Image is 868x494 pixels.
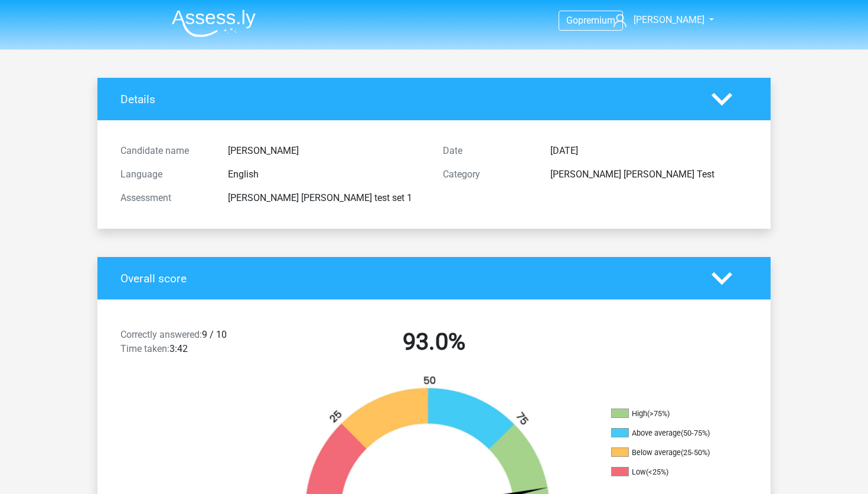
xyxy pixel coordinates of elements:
[282,328,586,356] h2: 93.0%
[120,93,694,106] h4: Details
[611,409,729,419] li: High
[120,272,694,285] h4: Overall score
[434,144,541,158] div: Date
[112,167,219,182] div: Language
[112,144,219,158] div: Candidate name
[112,191,219,205] div: Assessment
[647,409,670,418] div: (>75%)
[120,329,202,340] span: Correctly answered:
[611,467,729,477] li: Low
[681,429,710,437] div: (50-75%)
[112,328,273,361] div: 9 / 10 3:42
[634,14,704,25] span: [PERSON_NAME]
[566,15,578,26] span: Go
[611,428,729,439] li: Above average
[434,167,541,182] div: Category
[559,12,622,28] a: Gopremium
[611,447,729,458] li: Below average
[219,167,434,182] div: English
[541,167,756,182] div: [PERSON_NAME] [PERSON_NAME] Test
[219,144,434,158] div: [PERSON_NAME]
[681,448,710,457] div: (25-50%)
[578,15,615,26] span: premium
[541,144,756,158] div: [DATE]
[219,191,434,205] div: [PERSON_NAME] [PERSON_NAME] test set 1
[120,343,169,354] span: Time taken:
[609,13,706,27] a: [PERSON_NAME]
[646,467,668,476] div: (<25%)
[172,9,256,37] img: Assessly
